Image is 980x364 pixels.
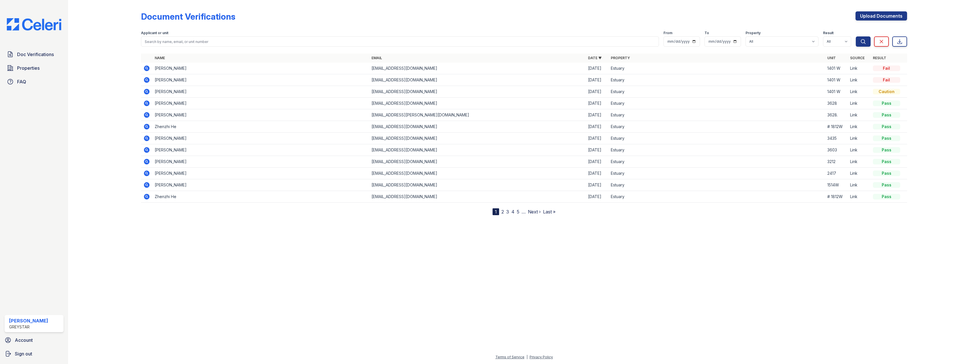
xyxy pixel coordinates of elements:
[609,168,825,179] td: Estuary
[141,31,168,35] label: Applicant or unit
[5,49,64,60] a: Doc Verifications
[588,56,602,60] a: Date ▼
[152,168,369,179] td: [PERSON_NAME]
[609,74,825,86] td: Estuary
[609,63,825,74] td: Estuary
[152,179,369,191] td: [PERSON_NAME]
[152,86,369,98] td: [PERSON_NAME]
[609,98,825,109] td: Estuary
[848,63,871,74] td: Link
[848,168,871,179] td: Link
[152,109,369,121] td: [PERSON_NAME]
[369,191,586,203] td: [EMAIL_ADDRESS][DOMAIN_NAME]
[873,124,900,129] div: Pass
[873,182,900,188] div: Pass
[493,208,499,215] div: 1
[848,74,871,86] td: Link
[873,170,900,176] div: Pass
[609,121,825,133] td: Estuary
[371,56,382,60] a: Email
[2,334,66,346] a: Account
[848,86,871,98] td: Link
[9,317,48,324] div: [PERSON_NAME]
[586,191,609,203] td: [DATE]
[848,179,871,191] td: Link
[517,209,519,215] a: 5
[369,63,586,74] td: [EMAIL_ADDRESS][DOMAIN_NAME]
[522,208,526,215] span: …
[848,133,871,144] td: Link
[873,147,900,153] div: Pass
[609,109,825,121] td: Estuary
[873,159,900,164] div: Pass
[609,144,825,156] td: Estuary
[873,56,886,60] a: Result
[369,168,586,179] td: [EMAIL_ADDRESS][DOMAIN_NAME]
[152,74,369,86] td: [PERSON_NAME]
[825,86,848,98] td: 1401 W
[586,121,609,133] td: [DATE]
[15,337,33,344] span: Account
[528,209,541,215] a: Next ›
[369,98,586,109] td: [EMAIL_ADDRESS][DOMAIN_NAME]
[506,209,509,215] a: 3
[152,63,369,74] td: [PERSON_NAME]
[850,56,865,60] a: Source
[586,98,609,109] td: [DATE]
[609,133,825,144] td: Estuary
[609,191,825,203] td: Estuary
[705,31,709,35] label: To
[586,133,609,144] td: [DATE]
[609,156,825,168] td: Estuary
[848,121,871,133] td: Link
[848,98,871,109] td: Link
[825,133,848,144] td: 3435
[848,191,871,203] td: Link
[152,98,369,109] td: [PERSON_NAME]
[611,56,630,60] a: Property
[5,62,64,74] a: Properties
[825,191,848,203] td: # 1812W
[5,76,64,87] a: FAQ
[848,144,871,156] td: Link
[501,209,504,215] a: 2
[609,86,825,98] td: Estuary
[848,156,871,168] td: Link
[746,31,761,35] label: Property
[586,144,609,156] td: [DATE]
[369,74,586,86] td: [EMAIL_ADDRESS][DOMAIN_NAME]
[825,109,848,121] td: 3628.
[586,63,609,74] td: [DATE]
[369,121,586,133] td: [EMAIL_ADDRESS][DOMAIN_NAME]
[369,179,586,191] td: [EMAIL_ADDRESS][DOMAIN_NAME]
[152,121,369,133] td: Zhenzhi He
[586,86,609,98] td: [DATE]
[586,179,609,191] td: [DATE]
[141,36,659,47] input: Search by name, email, or unit number
[825,98,848,109] td: 3628
[495,355,524,359] a: Terms of Service
[663,31,672,35] label: From
[825,179,848,191] td: 1514W
[152,144,369,156] td: [PERSON_NAME]
[152,156,369,168] td: [PERSON_NAME]
[586,156,609,168] td: [DATE]
[152,133,369,144] td: [PERSON_NAME]
[369,144,586,156] td: [EMAIL_ADDRESS][DOMAIN_NAME]
[369,86,586,98] td: [EMAIL_ADDRESS][DOMAIN_NAME]
[369,133,586,144] td: [EMAIL_ADDRESS][DOMAIN_NAME]
[526,355,528,359] div: |
[873,65,900,71] div: Fail
[17,51,54,58] span: Doc Verifications
[155,56,165,60] a: Name
[17,78,26,85] span: FAQ
[848,109,871,121] td: Link
[511,209,514,215] a: 4
[530,355,553,359] a: Privacy Policy
[873,89,900,94] div: Caution
[825,144,848,156] td: 3603
[9,324,48,330] div: Greystar
[17,65,40,71] span: Properties
[825,156,848,168] td: 3212
[2,348,66,359] a: Sign out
